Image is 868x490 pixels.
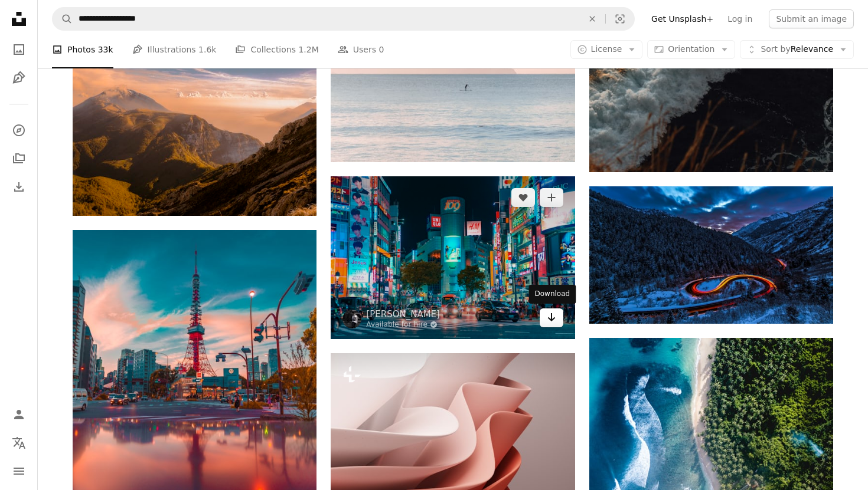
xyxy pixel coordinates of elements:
[761,44,790,54] span: Sort by
[579,8,605,30] button: Clear
[591,44,622,54] span: License
[668,44,714,54] span: Orientation
[331,65,575,75] a: person paddle boarding during daytime
[366,308,440,320] a: [PERSON_NAME]
[720,9,759,28] a: Log in
[761,44,833,55] span: Relevance
[7,66,31,90] a: Illustrations
[540,308,563,327] a: Download
[366,320,440,330] a: Available for hire
[540,188,563,207] button: Add to Collection
[7,431,31,455] button: Language
[7,119,31,142] a: Explore
[529,285,576,304] div: Download
[338,31,384,68] a: Users 0
[331,176,575,339] img: people gathered outside buildings and vehicles
[589,249,833,260] a: timelapse photography of curved road between mountain with trees
[52,7,635,31] form: Find visuals sitewide
[769,9,854,28] button: Submit an image
[511,188,535,207] button: Like
[298,43,318,56] span: 1.2M
[378,43,384,56] span: 0
[7,459,31,483] button: Menu
[7,147,31,170] a: Collections
[644,9,720,28] a: Get Unsplash+
[331,416,575,426] a: a close up of a vase with many different shapes
[647,40,735,59] button: Orientation
[132,31,217,68] a: Illustrations 1.6k
[73,54,316,216] img: mountains at golden hour
[570,40,643,59] button: License
[53,8,73,30] button: Search Unsplash
[7,38,31,61] a: Photos
[740,40,854,59] button: Sort byRelevance
[73,129,316,140] a: mountains at golden hour
[331,353,575,490] img: a close up of a vase with many different shapes
[198,43,216,56] span: 1.6k
[331,252,575,262] a: people gathered outside buildings and vehicles
[606,8,634,30] button: Visual search
[7,175,31,199] a: Download History
[7,403,31,426] a: Log in / Sign up
[589,186,833,323] img: timelapse photography of curved road between mountain with trees
[73,357,316,367] a: architectural photo of tower between buildings
[342,310,361,328] img: Go to Jezael Melgoza's profile
[7,7,31,33] a: Home — Unsplash
[235,31,318,68] a: Collections 1.2M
